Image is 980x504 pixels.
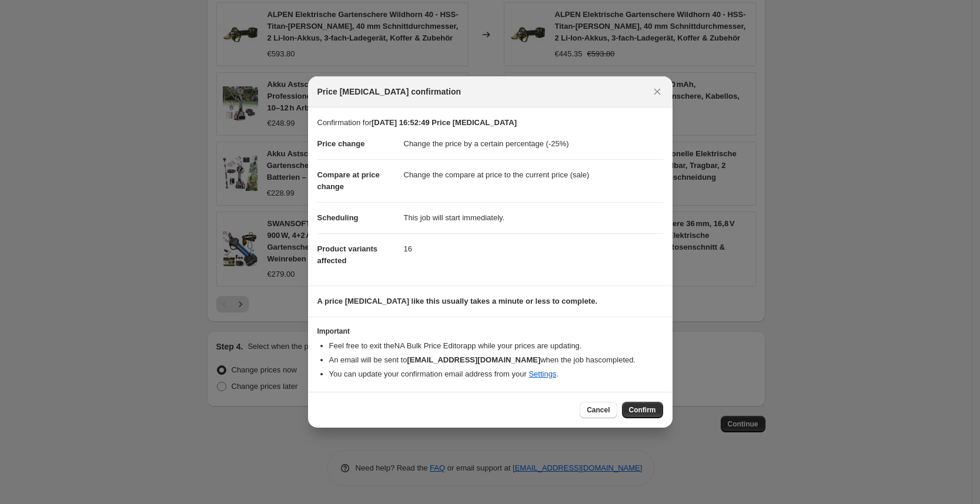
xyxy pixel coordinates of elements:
[404,129,663,159] dd: Change the price by a certain percentage (-25%)
[372,118,517,127] b: [DATE] 16:52:49 Price [MEDICAL_DATA]
[317,327,663,336] h3: Important
[329,368,663,380] li: You can update your confirmation email address from your .
[587,405,610,415] span: Cancel
[404,233,663,264] dd: 16
[317,139,365,148] span: Price change
[317,297,598,305] b: A price [MEDICAL_DATA] like this usually takes a minute or less to complete.
[317,117,663,129] p: Confirmation for
[317,170,380,191] span: Compare at price change
[404,159,663,190] dd: Change the compare at price to the current price (sale)
[529,369,556,378] a: Settings
[407,355,540,364] b: [EMAIL_ADDRESS][DOMAIN_NAME]
[404,202,663,233] dd: This job will start immediately.
[317,213,359,222] span: Scheduling
[649,83,665,100] button: Close
[580,402,617,418] button: Cancel
[629,405,656,415] span: Confirm
[317,86,461,98] span: Price [MEDICAL_DATA] confirmation
[329,340,663,352] li: Feel free to exit the NA Bulk Price Editor app while your prices are updating.
[329,354,663,366] li: An email will be sent to when the job has completed .
[317,244,378,265] span: Product variants affected
[622,402,663,418] button: Confirm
